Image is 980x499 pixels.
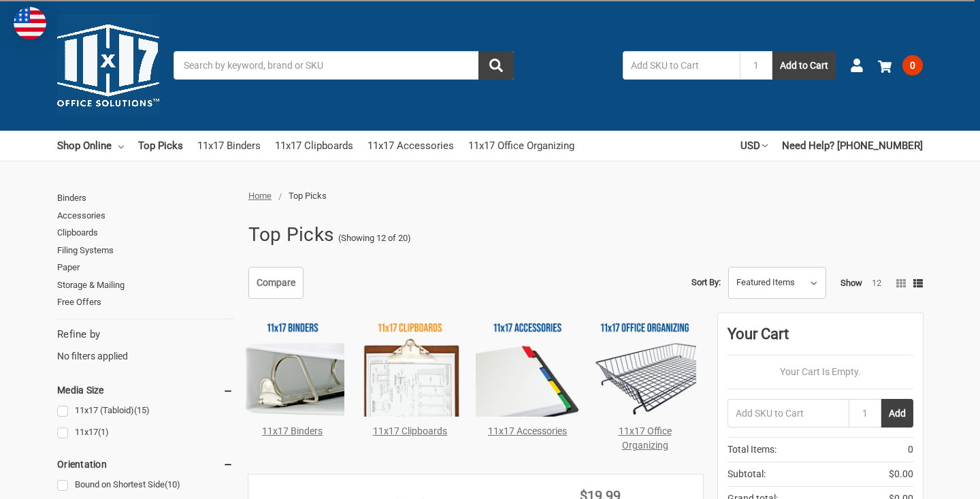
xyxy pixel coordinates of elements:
[373,425,447,436] a: 11x17 Clipboards
[57,293,233,311] a: Free Offers
[248,217,333,253] h1: Top Picks
[57,224,233,242] a: Clipboards
[241,313,344,417] img: 11x17 Binders
[872,278,881,288] a: 12
[57,242,233,259] a: Filing Systems
[623,51,740,80] input: Add SKU to Cart
[57,207,233,225] a: Accessories
[740,131,768,161] a: USD
[728,365,913,379] p: Your Cart Is Empty.
[338,231,411,245] span: (Showing 12 of 20)
[840,278,862,288] span: Show
[691,272,721,293] label: Sort By:
[165,479,180,489] span: (10)
[289,191,327,201] span: Top Picks
[881,399,913,428] button: Add
[728,467,766,481] span: Subtotal:
[772,51,836,80] button: Add to Cart
[57,382,233,398] h5: Media Size
[476,313,579,417] img: 11x17 Accessories
[197,131,261,161] a: 11x17 Binders
[248,267,304,300] a: Compare
[57,259,233,276] a: Paper
[57,276,233,294] a: Storage & Mailing
[619,425,672,451] a: 11x17 Office Organizing
[14,7,46,39] img: duty and tax information for United States
[593,313,697,417] img: 11x17 Office Organizing
[728,323,913,355] div: Your Cart
[359,313,462,417] img: 11x17 Clipboards
[98,427,109,437] span: (1)
[57,456,233,472] h5: Orientation
[728,399,849,428] input: Add SKU to Cart
[138,131,183,161] a: Top Picks
[57,402,233,420] a: 11x17 (Tabloid)
[468,131,574,161] a: 11x17 Office Organizing
[57,189,233,207] a: Binders
[57,476,233,494] a: Bound on Shortest Side
[57,131,124,161] a: Shop Online
[57,327,233,342] h5: Refine by
[878,48,923,83] a: 0
[367,131,454,161] a: 11x17 Accessories
[902,55,923,76] span: 0
[57,327,233,364] div: No filters applied
[262,425,323,436] a: 11x17 Binders
[488,425,567,436] a: 11x17 Accessories
[908,442,913,457] span: 0
[134,405,150,415] span: (15)
[57,423,233,442] a: 11x17
[174,51,514,80] input: Search by keyword, brand or SKU
[57,14,159,116] img: 11x17.com
[728,442,777,457] span: Total Items:
[889,467,913,481] span: $0.00
[248,191,272,201] a: Home
[782,131,923,161] a: Need Help? [PHONE_NUMBER]
[275,131,353,161] a: 11x17 Clipboards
